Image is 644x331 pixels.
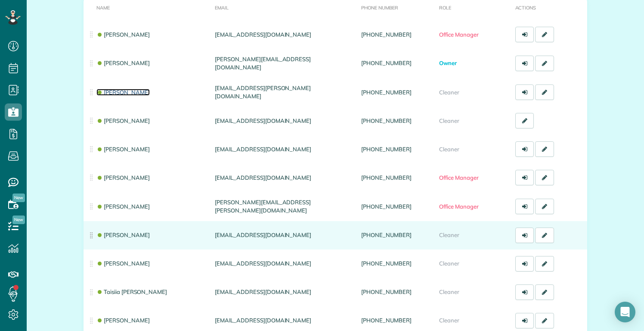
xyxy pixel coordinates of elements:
a: [PHONE_NUMBER] [361,89,411,96]
span: Cleaner [439,317,459,324]
span: New [12,215,25,224]
span: Cleaner [439,288,459,295]
a: [PHONE_NUMBER] [361,288,411,295]
a: [PERSON_NAME] [96,59,150,66]
a: [PERSON_NAME] [96,203,150,210]
a: [PHONE_NUMBER] [361,260,411,267]
a: [PERSON_NAME] [96,117,150,124]
td: [PERSON_NAME][EMAIL_ADDRESS][PERSON_NAME][DOMAIN_NAME] [211,192,358,221]
td: [EMAIL_ADDRESS][DOMAIN_NAME] [211,250,358,278]
span: Office Manager [439,174,478,181]
a: [PERSON_NAME] [96,317,150,324]
td: [EMAIL_ADDRESS][DOMAIN_NAME] [211,135,358,163]
span: New [12,194,25,202]
a: [PHONE_NUMBER] [361,146,411,153]
a: [PERSON_NAME] [96,174,150,181]
a: [PHONE_NUMBER] [361,59,411,66]
a: Taisiia [PERSON_NAME] [96,288,167,295]
span: Office Manager [439,31,478,38]
a: [PERSON_NAME] [96,231,150,238]
td: [EMAIL_ADDRESS][DOMAIN_NAME] [211,20,358,49]
a: [PERSON_NAME] [96,31,150,38]
a: [PERSON_NAME] [96,260,150,267]
a: [PERSON_NAME] [96,89,150,96]
a: [PHONE_NUMBER] [361,231,411,238]
a: [PHONE_NUMBER] [361,317,411,324]
span: Cleaner [439,260,459,267]
span: Cleaner [439,231,459,238]
span: Cleaner [439,146,459,153]
span: Cleaner [439,117,459,124]
div: Open Intercom Messenger [615,302,635,322]
span: Office Manager [439,203,478,210]
a: [PHONE_NUMBER] [361,203,411,210]
a: [PERSON_NAME] [96,146,150,153]
a: [PHONE_NUMBER] [361,31,411,38]
a: [PHONE_NUMBER] [361,174,411,181]
span: Cleaner [439,89,459,96]
td: [EMAIL_ADDRESS][DOMAIN_NAME] [211,106,358,135]
td: [PERSON_NAME][EMAIL_ADDRESS][DOMAIN_NAME] [211,49,358,78]
td: [EMAIL_ADDRESS][DOMAIN_NAME] [211,278,358,306]
span: Owner [439,59,457,66]
td: [EMAIL_ADDRESS][PERSON_NAME][DOMAIN_NAME] [211,78,358,106]
td: [EMAIL_ADDRESS][DOMAIN_NAME] [211,163,358,192]
a: [PHONE_NUMBER] [361,117,411,124]
td: [EMAIL_ADDRESS][DOMAIN_NAME] [211,221,358,250]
